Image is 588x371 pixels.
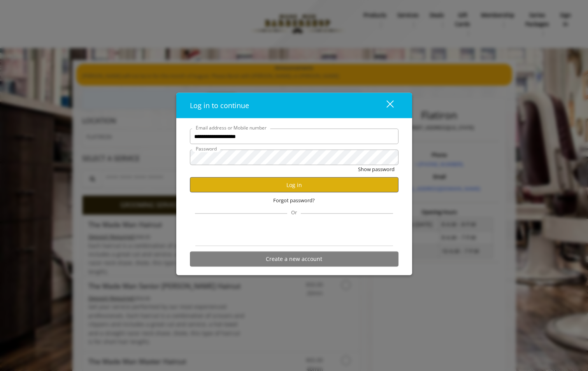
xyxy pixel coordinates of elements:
[192,145,221,152] label: Password
[255,224,333,241] iframe: Sign in with Google Button
[190,177,398,192] button: Log in
[190,129,398,144] input: Email address or Mobile number
[273,196,315,205] span: Forgot password?
[190,251,398,266] button: Create a new account
[190,101,249,110] span: Log in to continue
[358,165,395,173] button: Show password
[192,124,270,131] label: Email address or Mobile number
[372,98,398,114] button: close dialog
[287,208,301,215] span: Or
[190,150,398,165] input: Password
[377,100,393,111] div: close dialog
